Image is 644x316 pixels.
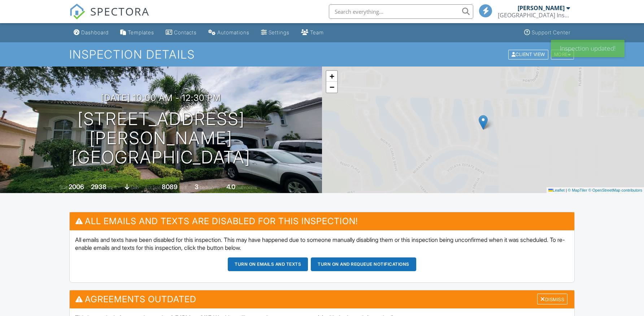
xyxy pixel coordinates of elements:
[508,51,550,57] a: Client View
[298,26,327,39] a: Team
[588,188,642,192] a: © OpenStreetMap contributors
[69,10,149,25] a: SPECTORA
[521,26,573,39] a: Support Center
[217,29,249,35] div: Automations
[228,257,308,271] button: Turn on emails and texts
[236,185,257,190] span: bathrooms
[179,185,188,190] span: sq.ft.
[498,12,570,19] div: 5th Avenue Building Inspections, Inc.
[269,29,290,35] div: Settings
[131,185,139,190] span: slab
[508,50,548,59] div: Client View
[200,185,219,190] span: bedrooms
[91,183,106,191] div: 2938
[163,26,200,39] a: Contacts
[326,82,337,93] a: Zoom out
[145,185,161,190] span: Lot Size
[71,26,112,39] a: Dashboard
[551,40,625,57] div: Inspection updated!
[568,188,587,192] a: © MapTiler
[60,185,68,190] span: Built
[70,290,574,308] h3: Agreements Outdated
[330,72,334,81] span: +
[330,82,334,91] span: −
[12,110,310,167] h1: [STREET_ADDRESS][PERSON_NAME] [GEOGRAPHIC_DATA]
[174,29,197,35] div: Contacts
[311,257,416,271] button: Turn on and Requeue Notifications
[162,183,178,191] div: 8089
[518,4,565,12] div: [PERSON_NAME]
[310,29,324,35] div: Team
[258,26,292,39] a: Settings
[69,4,85,20] img: The Best Home Inspection Software - Spectora
[117,26,157,39] a: Templates
[195,183,199,191] div: 3
[90,4,149,19] span: SPECTORA
[101,93,221,103] h3: [DATE] 10:00 am - 12:30 pm
[326,71,337,82] a: Zoom in
[108,185,118,190] span: sq. ft.
[226,183,235,191] div: 4.0
[70,212,574,230] h3: All emails and texts are disabled for this inspection!
[551,50,574,59] div: More
[479,115,488,130] img: Marker
[532,29,570,35] div: Support Center
[548,188,565,192] a: Leaflet
[81,29,109,35] div: Dashboard
[128,29,154,35] div: Templates
[537,294,567,305] div: Dismiss
[566,188,567,192] span: |
[205,26,252,39] a: Automations (Basic)
[69,183,84,191] div: 2006
[329,4,473,19] input: Search everything...
[69,48,575,61] h1: Inspection Details
[75,236,569,252] p: All emails and texts have been disabled for this inspection. This may have happened due to someon...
